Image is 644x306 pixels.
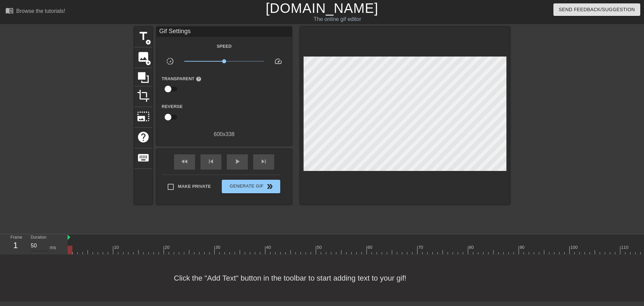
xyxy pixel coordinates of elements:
[137,89,150,102] span: crop
[166,57,174,65] span: slow_motion_video
[16,8,65,14] div: Browse the tutorials!
[145,60,151,66] span: add_circle
[137,131,150,144] span: help
[224,182,278,191] span: Generate Gif
[317,244,323,251] div: 50
[10,239,21,252] div: 1
[520,244,526,251] div: 90
[162,103,183,110] label: Reverse
[5,6,14,15] span: menu_book
[207,157,215,166] span: skip_previous
[260,157,268,166] span: skip_next
[137,110,150,123] span: photo_size_select_large
[418,244,424,251] div: 70
[114,244,120,251] div: 10
[570,244,579,251] div: 100
[553,3,640,16] button: Send Feedback/Suggestion
[157,27,292,37] div: Gif Settings
[145,39,151,45] span: add_circle
[218,15,457,23] div: The online gif editor
[5,234,26,254] div: Frame
[5,6,65,17] a: Browse the tutorials!
[266,244,272,251] div: 40
[233,157,241,166] span: play_arrow
[367,244,374,251] div: 60
[137,30,150,43] span: title
[559,5,635,14] span: Send Feedback/Suggestion
[274,57,282,65] span: speed
[215,244,221,251] div: 30
[196,76,201,82] span: help
[157,130,292,138] div: 600 x 338
[31,236,46,240] label: Duration
[50,244,56,251] div: ms
[621,244,629,251] div: 110
[137,50,150,63] span: image
[162,75,201,82] label: Transparent
[222,180,280,193] button: Generate Gif
[217,43,232,50] label: Speed
[266,1,378,16] a: [DOMAIN_NAME]
[266,182,274,191] span: double_arrow
[165,244,171,251] div: 20
[178,183,211,190] span: Make Private
[469,244,475,251] div: 80
[137,151,150,164] span: keyboard
[181,157,189,166] span: fast_rewind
